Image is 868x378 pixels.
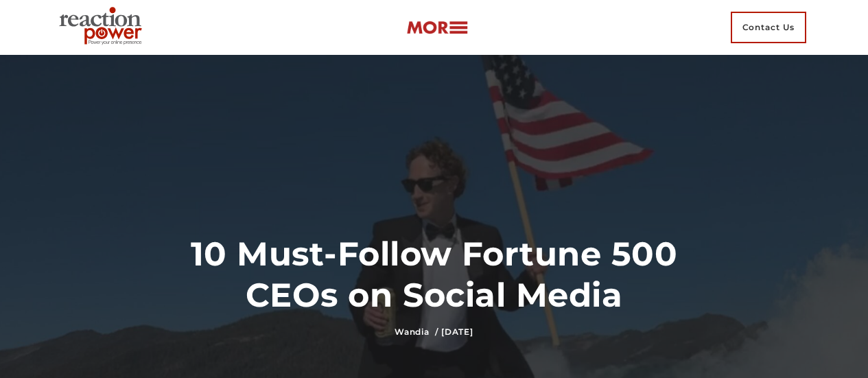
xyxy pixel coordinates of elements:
img: more-btn.png [406,20,468,36]
h1: 10 Must-Follow Fortune 500 CEOs on Social Media [184,233,685,316]
a: Wandia / [395,327,438,337]
time: [DATE] [441,327,473,337]
img: Executive Branding | Personal Branding Agency [54,3,153,52]
span: Contact Us [731,12,806,43]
